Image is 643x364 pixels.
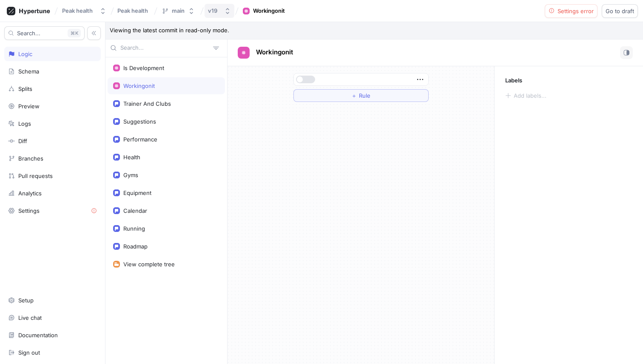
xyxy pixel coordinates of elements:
div: Setup [18,297,34,304]
div: Logic [18,51,32,57]
button: v19 [205,4,234,18]
div: Sign out [18,349,40,356]
div: Is Development [123,65,164,71]
span: Peak health [117,8,148,14]
p: Labels [505,77,522,84]
div: K [68,29,81,37]
div: Documentation [18,332,58,339]
div: Preview [18,103,40,110]
span: Go to draft [606,8,634,14]
div: Workingonit [123,82,155,89]
div: Peak health [62,7,93,14]
div: Schema [18,68,39,75]
div: Equipment [123,189,151,196]
button: Settings error [545,4,598,18]
span: Settings error [558,8,594,14]
div: Pull requests [18,172,53,179]
div: Suggestions [123,118,156,125]
div: Workingonit [253,7,285,15]
div: Live chat [18,314,42,321]
button: main [158,4,198,18]
button: Search...K [4,26,85,40]
p: Workingonit [256,48,293,57]
div: Roadmap [123,243,148,250]
div: Trainer And Clubs [123,100,171,107]
div: Performance [123,136,157,143]
div: Analytics [18,190,42,197]
div: v19 [208,7,217,14]
button: ＋Rule [293,89,429,102]
div: View complete tree [123,261,175,268]
div: Settings [18,207,40,214]
div: Calendar [123,207,147,214]
div: Diff [18,138,27,144]
div: Branches [18,155,43,162]
button: Add labels... [502,90,549,101]
button: Go to draft [602,4,638,18]
div: Logs [18,120,31,127]
div: Gyms [123,172,138,178]
input: Search... [120,44,210,52]
button: Peak health [59,4,110,18]
a: Documentation [4,328,101,342]
div: Splits [18,85,32,92]
div: Health [123,154,140,161]
p: Viewing the latest commit in read-only mode. [105,22,643,40]
span: Search... [17,31,40,36]
span: Rule [359,93,370,98]
div: Running [123,225,145,232]
div: main [172,7,185,14]
span: ＋ [351,93,357,98]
